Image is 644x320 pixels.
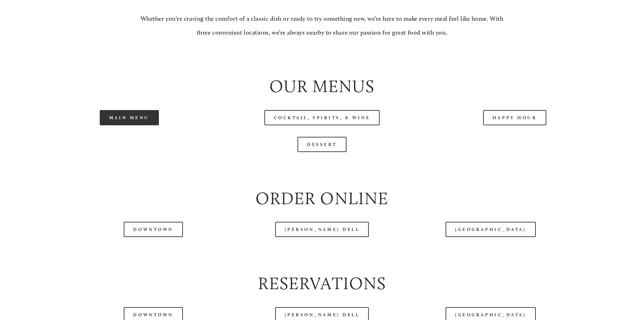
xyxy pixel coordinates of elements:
[446,222,535,237] a: [GEOGRAPHIC_DATA]
[124,222,183,237] a: Downtown
[39,74,605,99] h2: Our Menus
[264,110,380,125] a: Cocktail, Spirits, & Wine
[100,110,159,125] a: Main Menu
[297,137,347,152] a: Dessert
[275,222,369,237] a: [PERSON_NAME] Dell
[483,110,547,125] a: Happy Hour
[39,187,605,211] h2: Order Online
[39,272,605,296] h2: Reservations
